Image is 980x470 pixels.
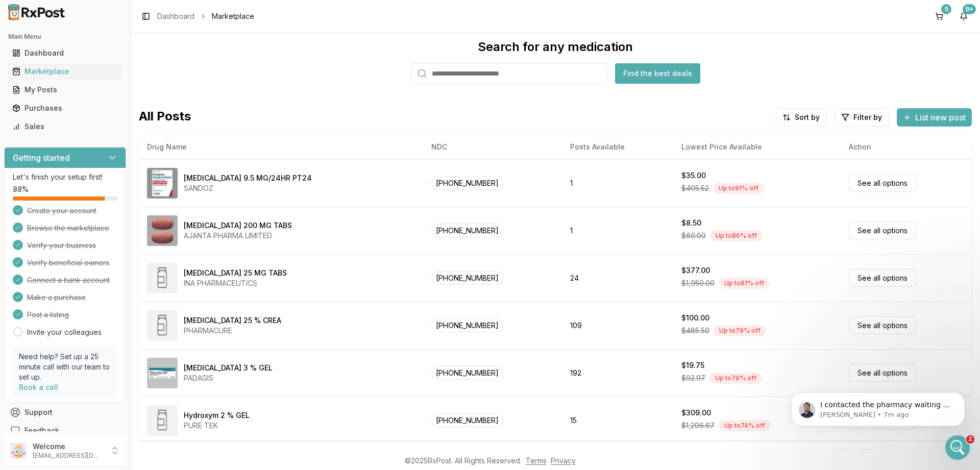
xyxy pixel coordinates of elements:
button: Purchases [4,100,126,116]
img: Diclofenac Potassium 25 MG TABS [147,263,178,293]
nav: breadcrumb [157,11,254,21]
img: Diclofenac Sodium 3 % GEL [147,358,178,388]
a: Purchases [8,99,122,117]
span: $1,950.00 [681,278,715,288]
a: Book a call [19,383,58,391]
td: 15 [562,397,673,444]
p: [EMAIL_ADDRESS][DOMAIN_NAME] [33,452,104,460]
div: [MEDICAL_DATA] 3 % GEL [184,363,273,373]
img: User avatar [10,442,27,459]
div: SANDOZ [184,183,312,193]
th: Posts Available [562,135,673,159]
div: Up to 79 % off [709,373,762,384]
h2: Main Menu [8,33,122,41]
span: [PHONE_NUMBER] [431,318,503,332]
button: Sort by [776,108,826,127]
span: [PHONE_NUMBER] [431,413,503,427]
p: Need help? Set up a 25 minute call with our team to set up. [19,352,111,382]
div: Sales [12,121,118,132]
iframe: Intercom notifications message [776,371,980,442]
a: Marketplace [8,62,122,81]
span: $1,206.67 [681,420,715,431]
div: AJANTA PHARMA LIMITED [184,231,292,241]
span: [PHONE_NUMBER] [431,176,503,190]
span: [PHONE_NUMBER] [431,366,503,380]
span: Connect a bank account [27,275,110,285]
a: Sales [8,117,122,136]
td: 192 [562,349,673,397]
td: 1 [562,159,673,207]
a: See all options [849,316,916,334]
th: Action [841,135,972,159]
div: Up to 81 % off [719,278,770,289]
span: Filter by [853,112,882,122]
th: Lowest Price Available [673,135,841,159]
a: 2 [878,449,896,467]
div: [MEDICAL_DATA] 25 MG TABS [184,268,287,278]
a: Terms [526,456,547,465]
button: Find the best deals [615,63,700,84]
span: Verify your business [27,240,96,251]
th: NDC [423,135,561,159]
span: Post a listing [27,310,69,320]
button: My Posts [4,82,126,98]
div: 5 [941,4,951,14]
a: See all options [849,269,916,287]
a: See all options [849,221,916,239]
button: 5 [931,8,947,24]
div: My Posts [12,85,118,95]
div: Up to 91 % off [713,183,764,194]
span: $92.97 [681,373,705,383]
div: Up to 74 % off [719,420,771,431]
div: INA PHARMACEUTICS [184,278,287,288]
span: Verify beneficial owners [27,258,109,268]
td: 24 [562,254,673,302]
button: Dashboard [4,45,126,61]
div: $377.00 [681,265,710,276]
button: Sales [4,118,126,135]
span: Create your account [27,206,96,216]
span: 88 % [13,184,29,194]
a: See all options [849,364,916,382]
span: 2 [966,435,974,443]
span: Feedback [24,426,59,436]
div: Search for any medication [478,39,633,55]
a: Privacy [551,456,576,465]
td: 1 [562,207,673,254]
button: List new post [897,108,972,127]
td: 109 [562,302,673,349]
span: [PHONE_NUMBER] [431,224,503,237]
a: My Posts [8,81,122,99]
nav: pagination [837,449,960,467]
div: $35.00 [681,170,706,181]
a: List new post [897,113,972,123]
img: Hydroxym 2 % GEL [147,405,178,436]
a: Dashboard [8,44,122,62]
a: 1 [857,449,876,467]
img: Rivastigmine 9.5 MG/24HR PT24 [147,168,178,199]
a: 11 [919,449,937,467]
a: See all options [849,174,916,192]
div: Up to 79 % off [714,325,766,336]
div: $100.00 [681,313,709,323]
div: Purchases [12,103,118,113]
span: Browse the marketplace [27,223,109,233]
span: $405.52 [681,183,709,193]
span: $60.00 [681,231,706,241]
p: Let's finish your setup first! [13,172,117,182]
div: Up to 86 % off [710,230,763,241]
button: 9+ [955,8,972,24]
div: PURE TEK [184,420,250,431]
span: List new post [915,111,966,123]
div: Marketplace [12,66,118,77]
button: Feedback [4,422,126,440]
div: Hydroxym 2 % GEL [184,410,250,420]
h3: Getting started [13,152,70,164]
span: Marketplace [212,11,254,21]
img: Methyl Salicylate 25 % CREA [147,310,178,341]
span: $485.50 [681,326,709,336]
